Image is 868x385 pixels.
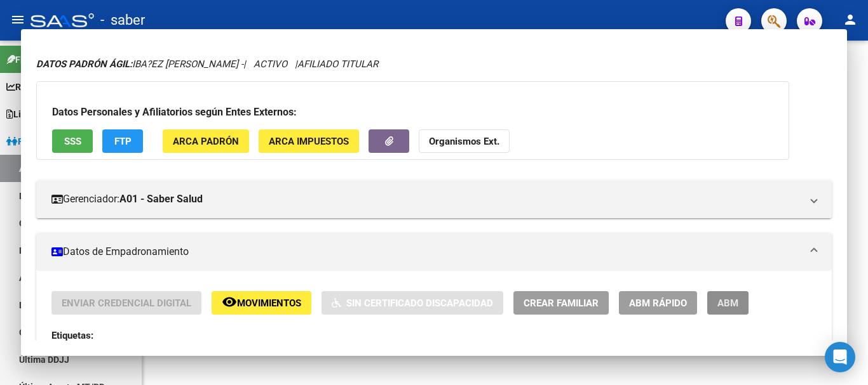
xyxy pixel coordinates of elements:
[36,58,378,70] i: | ACTIVO |
[64,136,81,147] span: SSS
[259,129,359,153] button: ARCA Impuestos
[843,12,858,27] mat-icon: person
[629,297,687,309] span: ABM Rápido
[100,6,145,34] span: - saber
[707,291,749,315] button: ABM
[51,192,801,207] mat-panel-title: Gerenciador:
[114,136,132,147] span: FTP
[6,80,52,94] span: Reportes
[346,297,493,309] span: Sin Certificado Discapacidad
[825,342,855,372] div: Open Intercom Messenger
[163,129,249,153] button: ARCA Padrón
[419,129,510,153] button: Organismos Ext.
[173,136,239,147] span: ARCA Padrón
[429,136,499,147] strong: Organismos Ext.
[269,136,349,147] span: ARCA Impuestos
[52,129,93,153] button: SSS
[212,291,311,315] button: Movimientos
[10,12,25,27] mat-icon: menu
[51,330,93,341] strong: Etiquetas:
[36,58,132,70] strong: DATOS PADRÓN ÁGIL:
[36,58,243,70] span: IBA?EZ [PERSON_NAME] -
[297,58,378,70] span: AFILIADO TITULAR
[513,291,609,315] button: Crear Familiar
[322,291,503,315] button: Sin Certificado Discapacidad
[717,297,738,309] span: ABM
[36,233,832,271] mat-expansion-panel-header: Datos de Empadronamiento
[524,297,599,309] span: Crear Familiar
[619,291,697,315] button: ABM Rápido
[6,134,47,148] span: Padrón
[6,53,72,67] span: Firma Express
[36,180,832,218] mat-expansion-panel-header: Gerenciador:A01 - Saber Salud
[51,291,201,315] button: Enviar Credencial Digital
[222,294,237,310] mat-icon: remove_red_eye
[237,297,301,309] span: Movimientos
[52,105,773,120] h3: Datos Personales y Afiliatorios según Entes Externos:
[51,244,801,259] mat-panel-title: Datos de Empadronamiento
[62,297,191,309] span: Enviar Credencial Digital
[6,107,118,121] span: Liquidación de Convenios
[119,192,203,207] strong: A01 - Saber Salud
[102,129,143,153] button: FTP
